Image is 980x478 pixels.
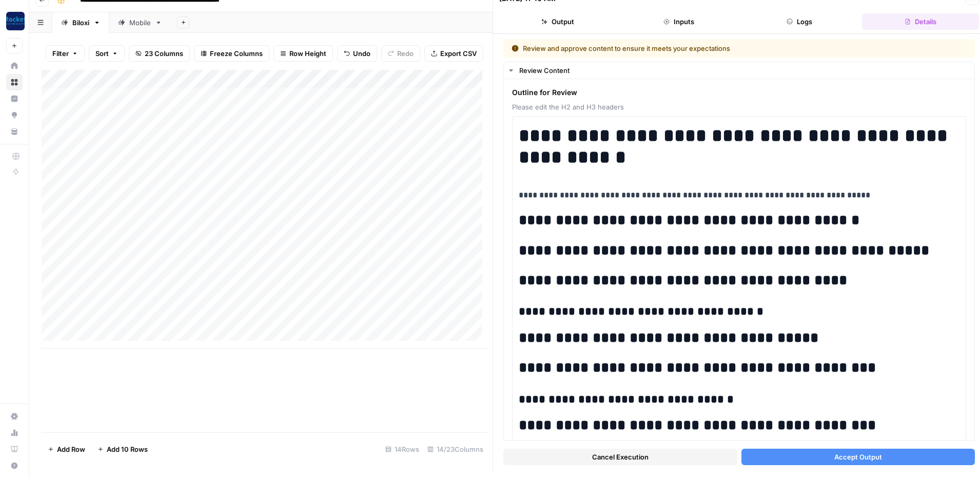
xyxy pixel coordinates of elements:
[353,48,370,59] span: Undo
[862,13,979,30] button: Details
[512,43,849,53] div: Review and approve content to ensure it meets your expectations
[834,452,882,462] span: Accept Output
[145,48,183,59] span: 23 Columns
[512,102,966,112] span: Please edit the H2 and H3 headers
[440,48,477,59] span: Export CSV
[129,17,151,28] div: Mobile
[57,444,85,454] span: Add Row
[423,441,487,457] div: 14/23 Columns
[273,45,333,62] button: Row Height
[504,62,974,79] button: Review Content
[592,452,649,462] span: Cancel Execution
[337,45,377,62] button: Undo
[91,441,154,457] button: Add 10 Rows
[109,12,171,33] a: Mobile
[519,65,968,76] div: Review Content
[289,48,326,59] span: Row Height
[6,425,23,441] a: Usage
[6,408,23,425] a: Settings
[46,45,85,62] button: Filter
[95,48,109,59] span: Sort
[424,45,483,62] button: Export CSV
[72,17,89,28] div: Biloxi
[6,58,23,74] a: Home
[6,457,23,474] button: Help + Support
[6,12,25,30] img: Rocket Pilots Logo
[6,123,23,140] a: Your Data
[6,441,23,457] a: Learning Hub
[129,45,190,62] button: 23 Columns
[6,74,23,90] a: Browse
[52,48,69,59] span: Filter
[6,107,23,123] a: Opportunities
[6,90,23,107] a: Insights
[620,13,737,30] button: Inputs
[6,8,23,34] button: Workspace: Rocket Pilots
[381,441,423,457] div: 14 Rows
[397,48,414,59] span: Redo
[210,48,263,59] span: Freeze Columns
[381,45,420,62] button: Redo
[741,449,975,465] button: Accept Output
[89,45,125,62] button: Sort
[52,12,109,33] a: Biloxi
[107,444,148,454] span: Add 10 Rows
[503,449,737,465] button: Cancel Execution
[741,13,858,30] button: Logs
[512,87,966,98] span: Outline for Review
[194,45,269,62] button: Freeze Columns
[42,441,91,457] button: Add Row
[499,13,616,30] button: Output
